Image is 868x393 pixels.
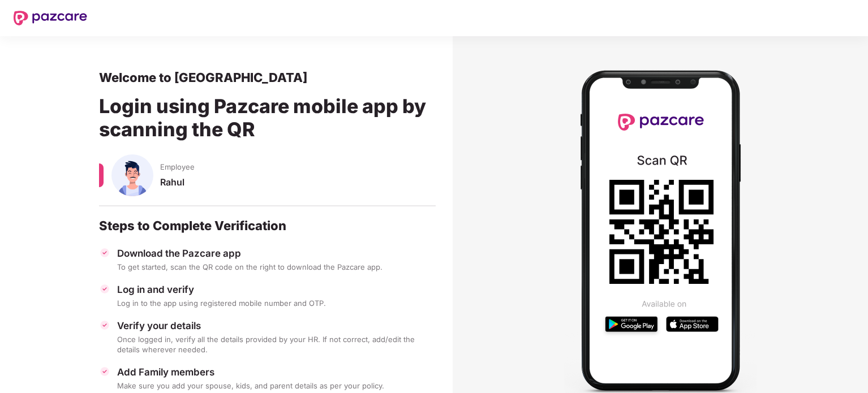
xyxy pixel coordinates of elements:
[14,11,87,25] img: New Pazcare Logo
[117,262,436,272] div: To get started, scan the QR code on the right to download the Pazcare app.
[117,319,436,332] div: Verify your details
[117,366,436,378] div: Add Family members
[160,162,195,172] span: Employee
[99,70,436,85] div: Welcome to [GEOGRAPHIC_DATA]
[99,319,110,331] img: svg+xml;base64,PHN2ZyBpZD0iVGljay0zMngzMiIgeG1sbnM9Imh0dHA6Ly93d3cudzMub3JnLzIwMDAvc3ZnIiB3aWR0aD...
[117,283,436,296] div: Log in and verify
[99,85,436,154] div: Login using Pazcare mobile app by scanning the QR
[111,154,153,196] img: svg+xml;base64,PHN2ZyBpZD0iU3BvdXNlX01hbGUiIHhtbG5zPSJodHRwOi8vd3d3LnczLm9yZy8yMDAwL3N2ZyIgeG1sbn...
[99,218,436,234] div: Steps to Complete Verification
[117,298,436,308] div: Log in to the app using registered mobile number and OTP.
[99,247,110,258] img: svg+xml;base64,PHN2ZyBpZD0iVGljay0zMngzMiIgeG1sbnM9Imh0dHA6Ly93d3cudzMub3JnLzIwMDAvc3ZnIiB3aWR0aD...
[117,247,436,260] div: Download the Pazcare app
[99,366,110,377] img: svg+xml;base64,PHN2ZyBpZD0iVGljay0zMngzMiIgeG1sbnM9Imh0dHA6Ly93d3cudzMub3JnLzIwMDAvc3ZnIiB3aWR0aD...
[117,334,436,355] div: Once logged in, verify all the details provided by your HR. If not correct, add/edit the details ...
[117,381,436,391] div: Make sure you add your spouse, kids, and parent details as per your policy.
[160,176,436,198] div: Rahul
[99,283,110,295] img: svg+xml;base64,PHN2ZyBpZD0iVGljay0zMngzMiIgeG1sbnM9Imh0dHA6Ly93d3cudzMub3JnLzIwMDAvc3ZnIiB3aWR0aD...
